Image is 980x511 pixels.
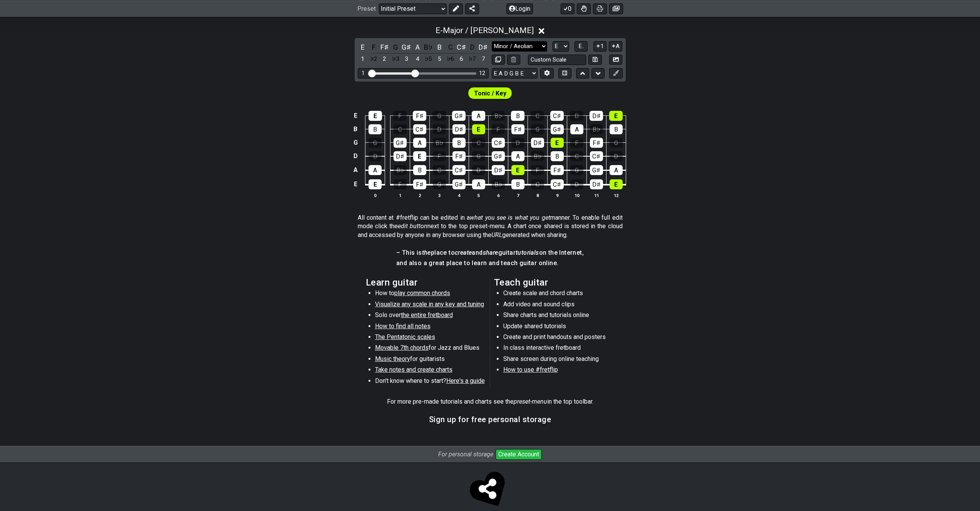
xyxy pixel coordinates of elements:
[375,322,431,330] span: How to find all notes
[375,366,452,373] span: Take notes and create charts
[351,136,360,149] td: G
[424,42,434,52] div: toggle pitch class
[369,54,379,64] div: toggle scale degree
[380,42,390,52] div: toggle pitch class
[551,165,564,175] div: F♯
[394,151,407,161] div: D♯
[433,124,446,134] div: D
[593,3,607,14] button: Print
[357,5,376,12] span: Preset
[531,124,544,134] div: G
[375,355,410,362] span: Music theory
[551,151,564,161] div: B
[375,311,485,322] li: Solo over
[593,41,606,52] button: 1
[511,165,524,175] div: E
[588,55,601,65] button: Store user defined scale
[369,124,382,134] div: B
[590,111,603,121] div: D♯
[590,124,603,134] div: B♭
[491,111,505,121] div: B♭
[375,333,435,341] span: The Pentatonic scales
[433,179,446,189] div: G
[369,165,382,175] div: A
[531,179,544,189] div: C
[492,41,547,52] select: Scale
[570,124,583,134] div: A
[434,54,444,64] div: toggle scale degree
[547,191,567,199] th: 9
[365,191,385,199] th: 0
[472,179,485,189] div: A
[369,42,379,52] div: toggle pitch class
[452,138,466,148] div: B
[507,55,520,65] button: Delete
[380,54,390,64] div: toggle scale degree
[412,42,422,52] div: toggle pitch class
[432,111,446,121] div: G
[467,54,477,64] div: toggle scale degree
[413,111,426,121] div: F♯
[590,151,603,161] div: C♯
[472,138,485,148] div: C
[449,191,469,199] th: 4
[358,68,489,78] div: Visible fret range
[472,165,485,175] div: D
[375,301,484,308] span: Visualize any scale in any key and tuning
[429,415,551,424] h3: Sign up for free personal storage
[567,191,586,199] th: 10
[531,165,544,175] div: F
[503,333,613,344] li: Create and print handouts and posters
[424,54,434,64] div: toggle scale degree
[438,451,493,458] i: For personal storage
[412,54,422,64] div: toggle scale degree
[358,42,368,52] div: toggle pitch class
[375,344,485,354] li: for Jazz and Blues
[503,311,613,322] li: Share charts and tutorials online
[551,124,564,134] div: G♯
[413,179,426,189] div: F♯
[351,122,360,136] td: B
[511,138,524,148] div: D
[402,54,412,64] div: toggle scale degree
[375,289,485,300] li: How to
[511,111,524,121] div: B
[446,377,485,384] span: Here's a guide
[496,449,542,460] button: Create Account
[491,231,502,239] em: URL
[452,179,466,189] div: G♯
[433,151,446,161] div: F
[375,377,485,387] li: Don't know where to start?
[606,191,626,199] th: 12
[362,70,365,77] div: 1
[396,249,584,257] h4: – This is place to and guitar on the Internet,
[570,165,583,175] div: G
[558,68,571,78] button: Toggle horizontal chord view
[528,191,547,199] th: 8
[351,163,360,177] td: A
[472,151,485,161] div: G
[511,179,524,189] div: B
[511,151,524,161] div: A
[570,138,583,148] div: F
[472,111,485,121] div: A
[394,138,407,148] div: G♯
[610,165,623,175] div: A
[586,191,606,199] th: 11
[508,191,528,199] th: 7
[610,179,623,189] div: E
[609,111,623,121] div: E
[503,322,613,333] li: Update shared tutorials
[479,70,485,77] div: 12
[470,214,550,221] em: what you see is what you get
[609,68,622,78] button: First click edit preset to enable marker editing
[531,151,544,161] div: B♭
[550,111,564,121] div: C♯
[366,278,486,287] h2: Learn guitar
[469,191,488,199] th: 5
[456,54,466,64] div: toggle scale degree
[390,54,400,64] div: toggle scale degree
[434,42,444,52] div: toggle pitch class
[358,214,623,239] p: All content at #fretflip can be edited in a manner. To enable full edit mode click the next to th...
[609,3,623,14] button: Create image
